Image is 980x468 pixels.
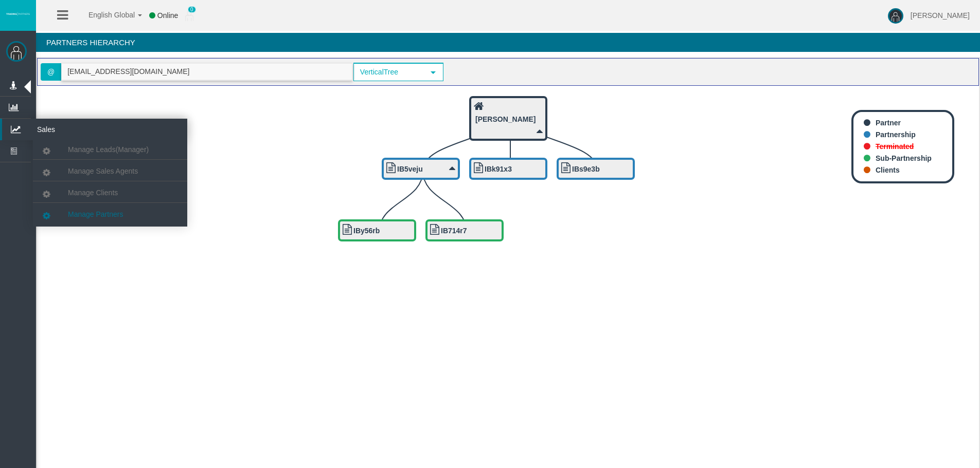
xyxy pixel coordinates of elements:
[876,154,932,162] b: Sub-Partnership
[441,227,467,235] b: IB714r7
[2,119,187,140] a: Sales
[157,11,178,20] span: Online
[41,63,61,81] span: @
[33,183,187,202] a: Manage Clients
[68,145,149,154] span: Manage Leads(Manager)
[62,64,352,80] input: Search partner...
[888,8,903,24] img: user-image
[188,6,196,13] span: 0
[75,11,135,19] span: English Global
[911,11,970,20] span: [PERSON_NAME]
[33,140,187,159] a: Manage Leads(Manager)
[185,11,193,21] img: user_small.png
[68,167,138,175] span: Manage Sales Agents
[876,142,914,151] b: Terminated
[5,12,31,16] img: logo.svg
[33,162,187,180] a: Manage Sales Agents
[33,205,187,223] a: Manage Partners
[876,166,900,174] b: Clients
[475,115,536,123] b: [PERSON_NAME]
[354,64,424,80] span: VerticalTree
[876,119,901,127] b: Partner
[429,68,437,77] span: select
[353,227,380,235] b: IBy56rb
[397,165,423,173] b: IB5veju
[68,210,123,218] span: Manage Partners
[68,189,118,197] span: Manage Clients
[876,130,916,139] b: Partnership
[36,33,980,52] h4: Partners Hierarchy
[572,165,600,173] b: IBs9e3b
[485,165,512,173] b: IBk91x3
[29,119,130,140] span: Sales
